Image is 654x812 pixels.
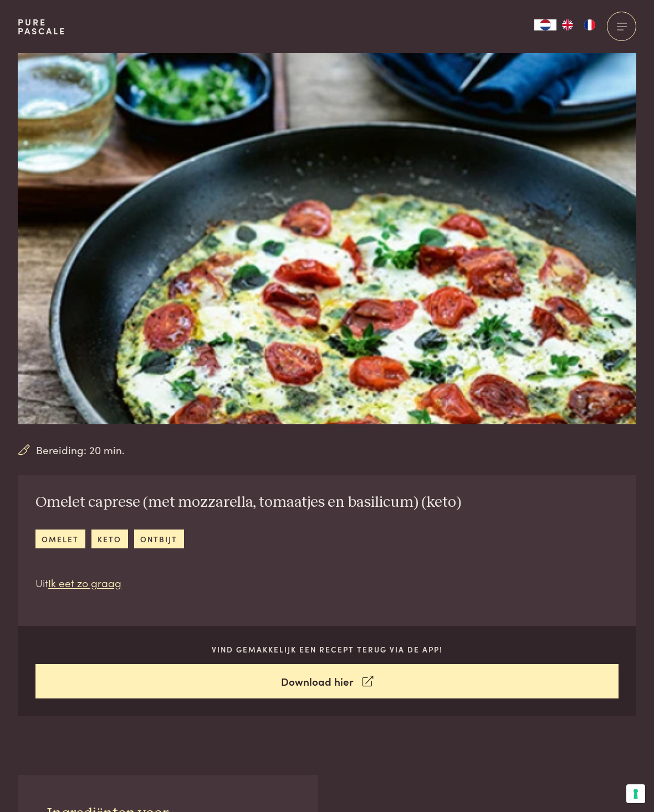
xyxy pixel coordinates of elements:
[534,19,556,30] a: NL
[18,18,66,35] a: PurePascale
[579,19,601,30] a: FR
[35,664,619,699] a: Download hier
[556,19,601,30] ul: Language list
[35,644,619,655] p: Vind gemakkelijk een recept terug via de app!
[91,530,128,548] a: keto
[556,19,579,30] a: EN
[35,530,85,548] a: omelet
[134,530,184,548] a: ontbijt
[18,53,636,424] img: Omelet caprese (met mozzarella, tomaatjes en basilicum) (keto)
[35,493,462,512] h2: Omelet caprese (met mozzarella, tomaatjes en basilicum) (keto)
[626,784,645,803] button: Uw voorkeuren voor toestemming voor trackingtechnologieën
[534,19,556,30] div: Language
[35,575,462,591] p: Uit
[534,19,601,30] aside: Language selected: Nederlands
[36,442,125,458] span: Bereiding: 20 min.
[48,575,121,590] a: Ik eet zo graag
